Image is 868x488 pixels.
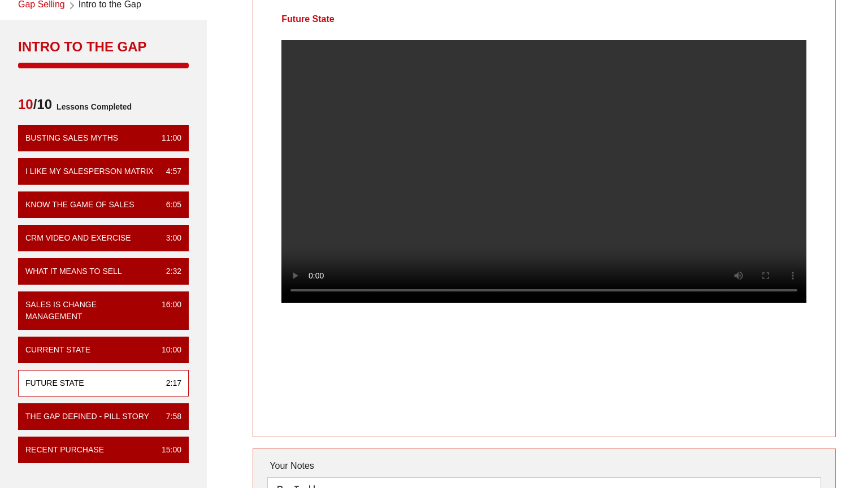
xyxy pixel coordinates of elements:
div: 2:32 [157,265,181,277]
div: I Like My Salesperson Matrix [25,165,154,177]
span: /10 [18,95,52,118]
div: 10:00 [153,344,181,356]
div: 15:00 [153,444,181,456]
div: 7:58 [157,411,181,422]
div: 11:00 [153,132,181,144]
div: CRM VIDEO and EXERCISE [25,232,131,244]
span: Lessons Completed [52,95,132,118]
div: 4:57 [157,165,181,177]
span: 10 [18,97,33,112]
div: Your Notes [267,455,821,477]
div: 16:00 [153,299,181,323]
div: What it means to sell [25,265,122,277]
div: Future State [25,377,84,389]
div: 3:00 [157,232,181,244]
div: 6:05 [157,199,181,211]
div: The Gap Defined - Pill Story [25,411,149,422]
div: Recent Purchase [25,444,104,456]
div: Intro to the Gap [18,38,189,56]
div: Busting Sales Myths [25,132,118,144]
div: 2:17 [157,377,181,389]
div: Know the Game of Sales [25,199,134,211]
div: Current State [25,344,90,356]
div: Sales is Change Management [25,299,153,323]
